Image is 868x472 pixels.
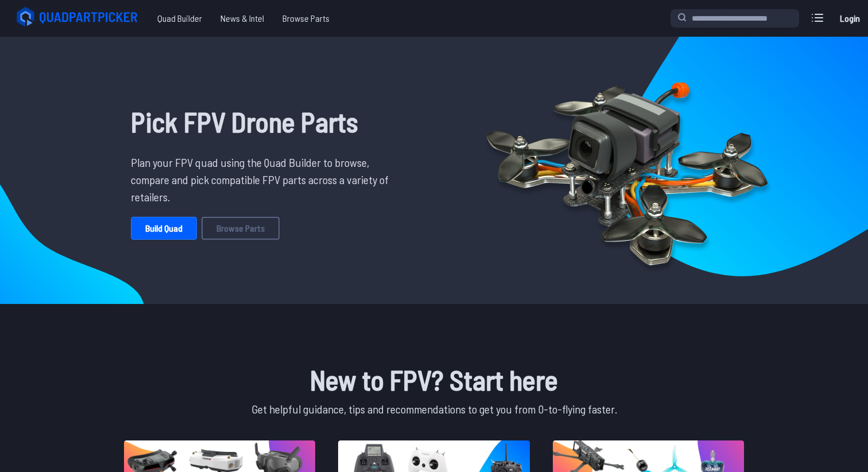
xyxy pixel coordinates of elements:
[131,217,197,240] a: Build Quad
[201,217,280,240] a: Browse Parts
[462,56,792,285] img: Quadcopter
[148,7,211,30] a: Quad Builder
[211,7,273,30] a: News & Intel
[836,7,863,30] a: Login
[273,7,339,30] a: Browse Parts
[122,359,746,400] h1: New to FPV? Start here
[131,101,397,142] h1: Pick FPV Drone Parts
[131,154,397,205] p: Plan your FPV quad using the Quad Builder to browse, compare and pick compatible FPV parts across...
[122,400,746,418] p: Get helpful guidance, tips and recommendations to get you from 0-to-flying faster.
